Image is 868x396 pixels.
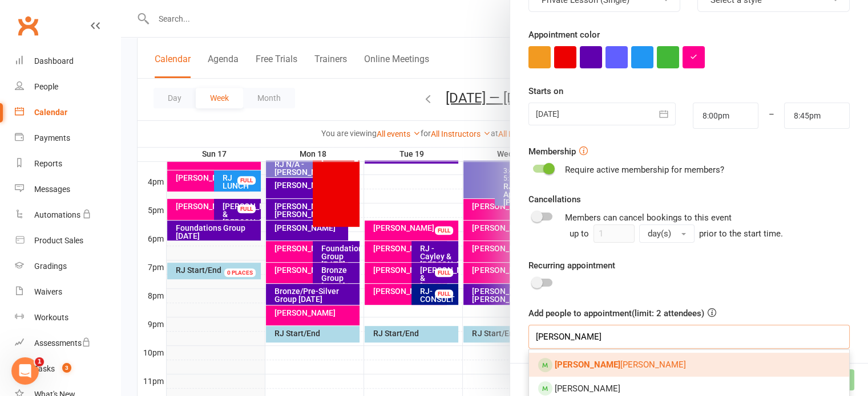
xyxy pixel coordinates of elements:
a: Payments [15,125,120,151]
a: People [15,74,120,100]
div: Automations [34,210,80,219]
div: Calendar [34,108,67,117]
iframe: Intercom live chat [11,357,39,385]
strong: [PERSON_NAME] [555,360,620,370]
div: Messages [34,185,70,194]
label: Cancellations [528,193,581,206]
div: Payments [34,133,70,142]
a: Messages [15,177,120,202]
input: Search and members and prospects [528,325,850,349]
label: Add people to appointment [528,307,716,320]
label: Recurring appointment [528,259,615,272]
span: 3 [62,363,71,373]
a: Gradings [15,254,120,279]
a: Workouts [15,305,120,330]
span: day(s) [648,228,671,239]
div: Workouts [34,313,68,322]
div: Product Sales [34,236,83,245]
div: Gradings [34,262,67,271]
a: Clubworx [14,11,42,40]
a: Dashboard [15,48,120,74]
div: Assessments [34,338,91,348]
a: Assessments [15,330,120,356]
a: Reports [15,151,120,177]
label: Appointment color [528,28,600,42]
div: Members can cancel bookings to this event [565,211,850,243]
a: Tasks 3 [15,356,120,382]
div: Require active membership for members? [565,163,724,177]
a: Waivers [15,279,120,305]
span: [PERSON_NAME] [555,360,686,370]
a: Calendar [15,100,120,125]
span: prior to the start time. [699,228,783,239]
span: 1 [35,357,44,366]
div: Dashboard [34,56,74,66]
div: Tasks [34,364,55,373]
span: [PERSON_NAME] [555,383,620,394]
a: Automations [15,202,120,228]
label: Membership [528,145,576,158]
div: Waivers [34,287,62,296]
span: (limit: 2 attendees) [632,308,716,319]
div: People [34,82,58,91]
label: Starts on [528,84,563,98]
a: Product Sales [15,228,120,254]
div: up to [570,224,695,243]
div: Reports [34,159,62,168]
div: – [758,103,785,129]
button: day(s) [639,224,695,243]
